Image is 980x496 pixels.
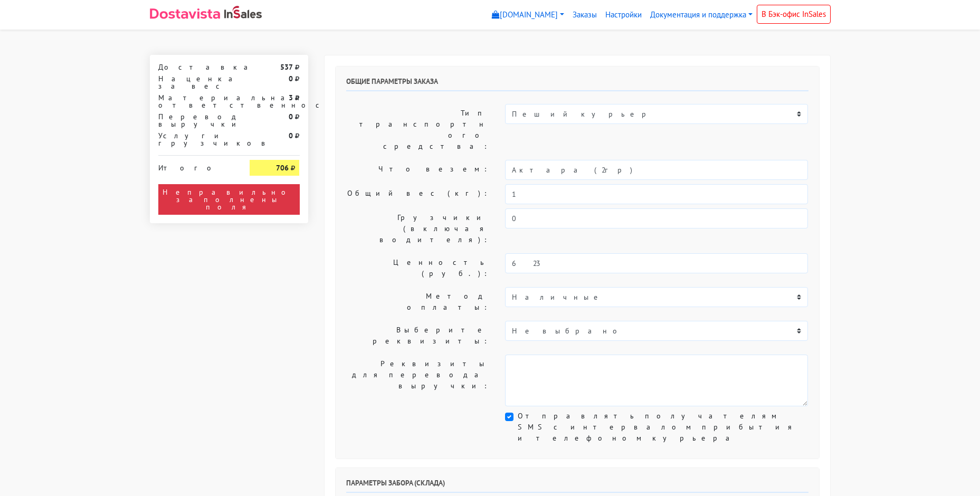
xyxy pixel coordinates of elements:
img: Dostavista - срочная курьерская служба доставки [150,8,220,19]
label: Грузчики (включая водителя): [338,208,498,249]
strong: 0 [289,112,293,121]
a: Заказы [568,5,601,25]
label: Ценность (руб.): [338,253,498,283]
div: Итого [158,160,234,171]
label: Реквизиты для перевода выручки: [338,355,498,406]
h6: Параметры забора (склада) [346,479,808,493]
div: Перевод выручки [150,113,242,128]
strong: 537 [280,62,293,72]
strong: 0 [289,131,293,140]
div: Доставка [150,63,242,71]
label: Метод оплаты: [338,287,498,317]
h6: Общие параметры заказа [346,77,808,91]
label: Что везем: [338,160,498,180]
div: Материальная ответственность [150,94,242,109]
div: Наценка за вес [150,75,242,90]
a: Документация и поддержка [646,5,757,25]
a: Настройки [601,5,646,25]
div: Услуги грузчиков [150,132,242,147]
strong: 3 [289,93,293,102]
label: Тип транспортного средства: [338,104,498,156]
strong: 0 [289,74,293,83]
a: В Бэк-офис InSales [757,5,831,24]
label: Отправлять получателям SMS с интервалом прибытия и телефоном курьера [518,411,808,444]
label: Выберите реквизиты: [338,321,498,350]
strong: 706 [276,163,289,173]
img: InSales [224,6,262,18]
a: [DOMAIN_NAME] [488,5,568,25]
label: Общий вес (кг): [338,184,498,204]
div: Неправильно заполнены поля [158,184,300,215]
